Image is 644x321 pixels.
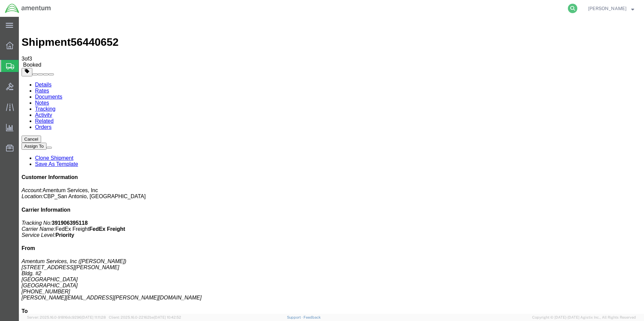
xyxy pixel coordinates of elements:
button: [PERSON_NAME] [588,4,635,12]
a: Feedback [303,315,321,319]
span: [DATE] 10:42:52 [154,315,181,319]
span: Client: 2025.16.0-22162be [109,315,181,319]
span: [DATE] 11:11:28 [82,315,106,319]
img: logo [5,3,51,13]
span: ALISON GODOY [588,5,626,12]
a: Support [287,315,304,319]
span: Server: 2025.16.0-91816dc9296 [27,315,106,319]
iframe: FS Legacy Container [19,17,644,314]
span: Copyright © [DATE]-[DATE] Agistix Inc., All Rights Reserved [532,315,636,320]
